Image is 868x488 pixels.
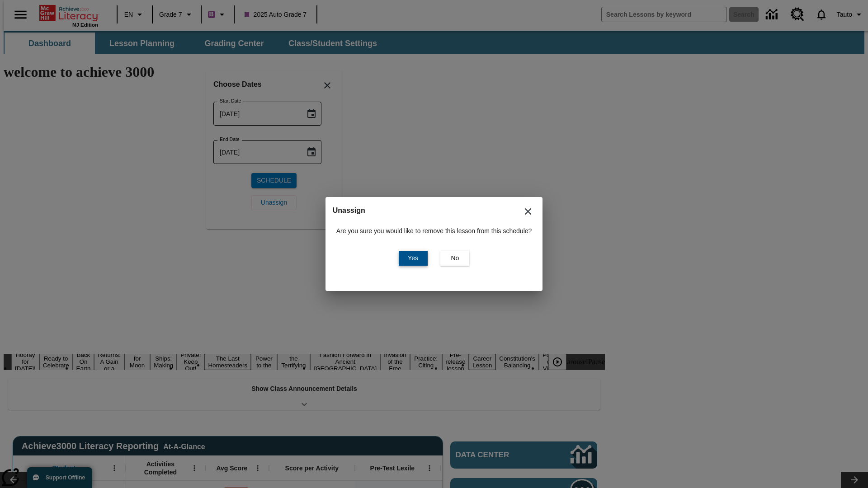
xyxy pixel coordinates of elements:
button: No [440,251,469,266]
button: Close [517,201,539,222]
p: Are you sure you would like to remove this lesson from this schedule? [336,226,532,236]
button: Yes [399,251,428,266]
span: Yes [408,253,418,263]
body: Maximum 600 characters Press Escape to exit toolbar Press Alt + F10 to reach toolbar [4,7,132,15]
span: No [451,253,459,263]
h2: Unassign [333,204,536,217]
